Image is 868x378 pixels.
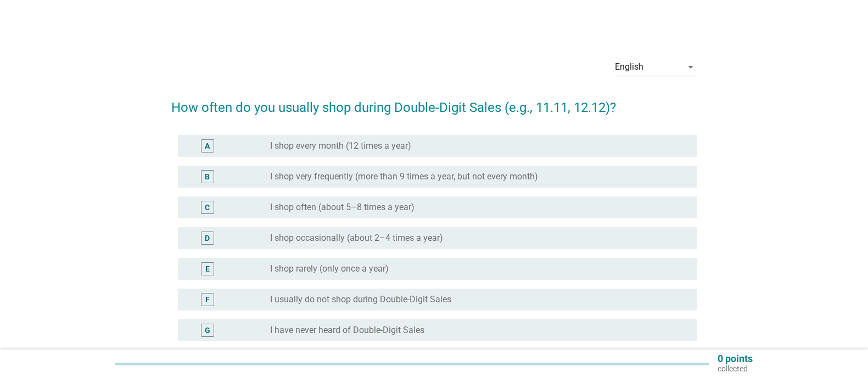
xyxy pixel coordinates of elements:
[718,364,753,374] p: collected
[684,60,697,74] i: arrow_drop_down
[205,140,210,152] div: A
[205,263,210,275] div: E
[615,62,643,72] div: English
[270,202,415,213] label: I shop often (about 5–8 times a year)
[270,171,538,182] label: I shop very frequently (more than 9 times a year, but not every month)
[270,263,389,274] label: I shop rarely (only once a year)
[171,87,697,117] h2: How often do you usually shop during Double-Digit Sales (e.g., 11.11, 12.12)?
[270,233,443,244] label: I shop occasionally (about 2–4 times a year)
[205,294,210,306] div: F
[205,202,210,213] div: C
[205,233,210,244] div: D
[270,140,411,151] label: I shop every month (12 times a year)
[718,354,753,364] p: 0 points
[205,171,210,183] div: B
[270,325,424,336] label: I have never heard of Double-Digit Sales
[205,325,210,336] div: G
[270,294,451,305] label: I usually do not shop during Double-Digit Sales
